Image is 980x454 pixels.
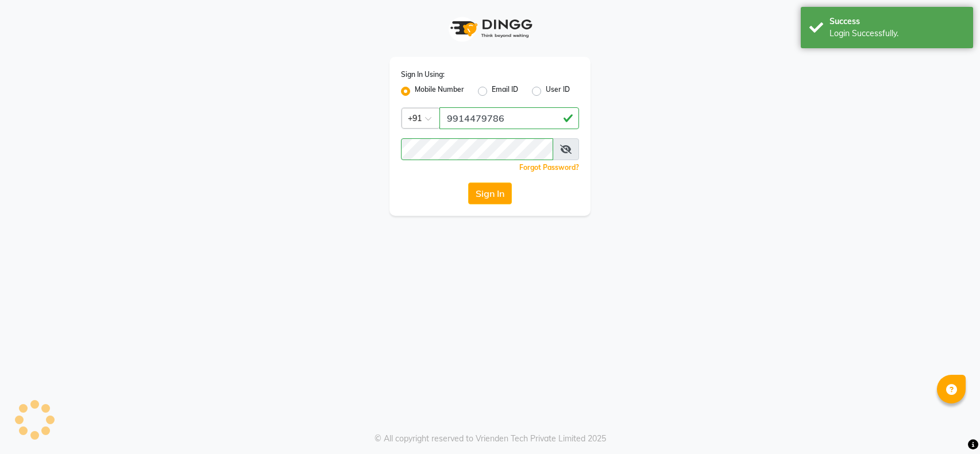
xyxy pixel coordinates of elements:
input: Username [401,138,553,160]
img: logo1.svg [444,11,536,45]
label: Mobile Number [415,84,464,98]
iframe: chat widget [932,408,969,443]
label: User ID [546,84,570,98]
label: Sign In Using: [401,69,445,80]
input: Username [439,107,579,129]
a: Forgot Password? [519,163,579,172]
div: Login Successfully. [829,28,964,40]
div: Success [829,15,964,28]
button: Sign In [468,183,512,204]
label: Email ID [492,84,518,98]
